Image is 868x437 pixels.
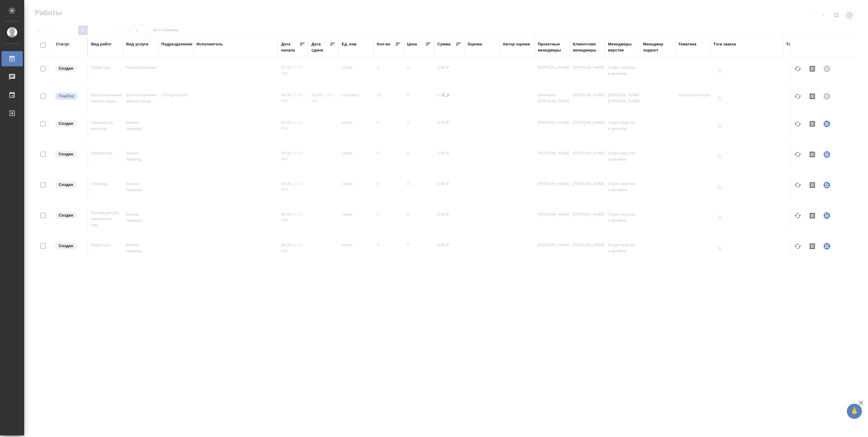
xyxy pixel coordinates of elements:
[786,120,799,133] button: Добавить тэги
[713,41,736,47] div: Тэги заказа
[805,178,820,192] button: Скопировать мини-бриф
[503,41,530,47] div: Автор оценки
[791,89,805,104] button: Обновить
[820,117,834,131] button: Открыть проект SmartCat
[643,41,672,53] div: Менеджер support
[820,147,834,162] button: Открыть проект SmartCat
[786,41,811,47] div: Тэги работы
[805,117,820,131] button: Скопировать мини-бриф
[91,41,112,47] div: Вид работ
[407,41,417,47] div: Цена
[820,178,834,192] button: Открыть проект SmartCat
[56,41,70,47] div: Статус
[849,405,860,418] span: 🙏
[786,242,799,255] button: Добавить тэги
[786,65,799,78] button: Добавить тэги
[805,61,820,76] button: Скопировать мини-бриф
[791,147,805,162] button: Обновить
[713,65,727,78] button: Добавить тэги
[59,121,73,127] p: Создан
[54,181,84,189] div: Заказ еще не согласован с клиентом, искать исполнителей рано
[713,150,727,164] button: Добавить тэги
[820,208,834,223] button: Открыть проект SmartCat
[820,61,834,76] div: Проект не привязан
[713,242,727,255] button: Добавить тэги
[59,65,73,71] p: Создан
[847,404,862,419] button: 🙏
[791,61,805,76] button: Обновить
[678,41,696,47] div: Тематика
[377,41,390,47] div: Кол-во
[791,239,805,253] button: Обновить
[437,41,450,47] div: Сумма
[820,89,834,104] div: Проект не привязан
[468,41,482,47] div: Оценка
[59,93,74,99] p: Подбор
[791,208,805,223] button: Обновить
[54,211,84,220] div: Заказ еще не согласован с клиентом, искать исполнителей рано
[791,178,805,192] button: Обновить
[608,41,637,53] div: Менеджеры верстки
[805,89,820,104] button: Скопировать мини-бриф
[805,239,820,253] button: Скопировать мини-бриф
[786,211,799,225] button: Добавить тэги
[311,41,330,53] div: Дата сдачи
[805,147,820,162] button: Скопировать мини-бриф
[713,181,727,194] button: Добавить тэги
[786,181,799,194] button: Добавить тэги
[196,41,223,47] div: Исполнитель
[161,41,192,47] div: Подразделение
[59,182,73,188] p: Создан
[126,41,149,47] div: Вид услуги
[54,150,84,158] div: Заказ еще не согласован с клиентом, искать исполнителей рано
[713,92,727,105] button: Добавить тэги
[820,239,834,253] button: Открыть проект SmartCat
[59,151,73,157] p: Создан
[791,117,805,131] button: Обновить
[54,242,84,250] div: Заказ еще не согласован с клиентом, искать исполнителей рано
[786,92,799,105] button: Добавить тэги
[54,92,84,100] div: Можно подбирать исполнителей
[54,120,84,128] div: Заказ еще не согласован с клиентом, искать исполнителей рано
[573,41,602,53] div: Клиентские менеджеры
[59,243,73,249] p: Создан
[59,212,73,218] p: Создан
[805,208,820,223] button: Скопировать мини-бриф
[538,41,567,53] div: Проектные менеджеры
[786,150,799,164] button: Добавить тэги
[54,65,84,73] div: Заказ еще не согласован с клиентом, искать исполнителей рано
[281,41,299,53] div: Дата начала
[713,211,727,225] button: Добавить тэги
[713,120,727,133] button: Добавить тэги
[342,41,357,47] div: Ед. изм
